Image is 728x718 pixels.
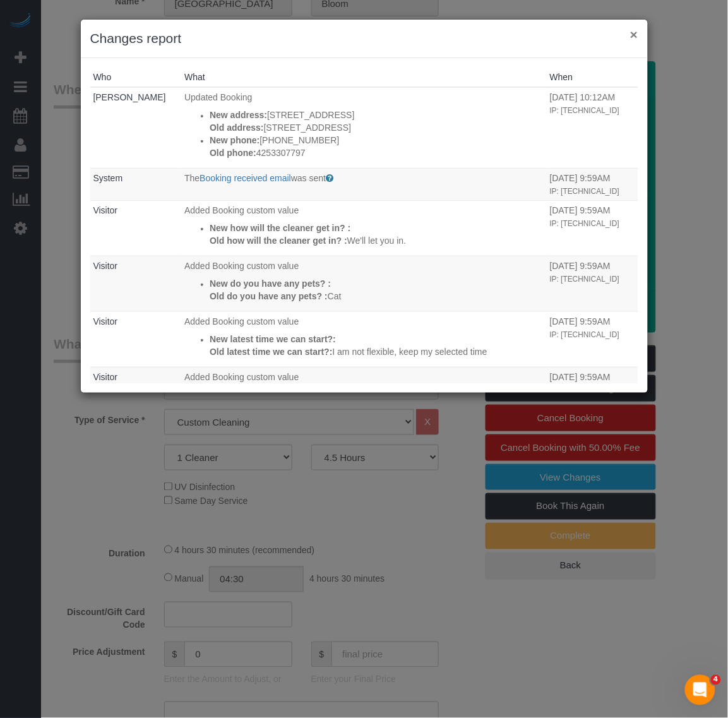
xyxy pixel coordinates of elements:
h3: Changes report [90,29,638,48]
strong: New how will the cleaner get in? : [210,223,350,233]
td: What [181,168,547,200]
td: When [547,87,638,168]
a: Visitor [93,372,118,382]
td: What [181,256,547,311]
iframe: Intercom live chat [685,675,715,705]
a: Visitor [93,205,118,215]
span: The [184,173,200,183]
a: Booking received email [200,173,291,183]
td: Who [90,367,182,422]
td: Who [90,200,182,256]
span: Added Booking custom value [184,205,299,215]
span: Added Booking custom value [184,261,299,271]
p: Cat [210,290,544,302]
td: What [181,367,547,422]
td: When [547,200,638,256]
strong: Old address: [210,123,264,133]
small: IP: [TECHNICAL_ID] [550,219,619,228]
td: When [547,168,638,200]
td: What [181,200,547,256]
td: When [547,256,638,311]
button: × [630,28,638,41]
td: What [181,311,547,367]
small: IP: [TECHNICAL_ID] [550,187,619,196]
th: What [181,68,547,87]
span: Added Booking custom value [184,372,299,382]
strong: Old latest time we can start?: [210,347,333,357]
td: Who [90,256,182,311]
strong: New address: [210,110,267,120]
small: IP: [TECHNICAL_ID] [550,275,619,284]
small: IP: [TECHNICAL_ID] [550,330,619,339]
span: Added Booking custom value [184,316,299,326]
strong: New do you have any pets? : [210,278,331,289]
a: Visitor [93,316,118,326]
th: When [547,68,638,87]
strong: Old how will the cleaner get in? : [210,236,347,246]
span: Updated Booking [184,92,252,102]
a: System [93,173,123,183]
th: Who [90,68,182,87]
p: [STREET_ADDRESS] [210,109,544,121]
td: Who [90,87,182,168]
p: We'll let you in. [210,234,544,247]
a: Visitor [93,261,118,271]
strong: Old do you have any pets? : [210,291,328,301]
small: IP: [TECHNICAL_ID] [550,106,619,115]
td: When [547,311,638,367]
span: 4 [711,675,721,685]
td: What [181,87,547,168]
p: I am not flexible, keep my selected time [210,345,544,358]
p: [STREET_ADDRESS] [210,121,544,134]
td: Who [90,311,182,367]
span: was sent [291,173,326,183]
sui-modal: Changes report [81,20,648,393]
p: 4253307797 [210,147,544,159]
p: [PHONE_NUMBER] [210,134,544,147]
a: [PERSON_NAME] [93,92,166,102]
strong: Old phone: [210,148,256,158]
td: Who [90,168,182,200]
td: When [547,367,638,422]
strong: New phone: [210,135,260,145]
strong: New latest time we can start?: [210,334,336,344]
